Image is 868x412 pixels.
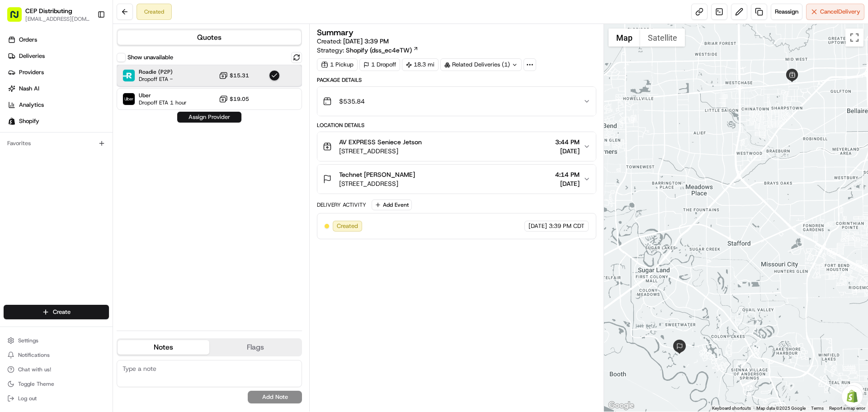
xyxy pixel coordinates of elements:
[4,378,109,390] button: Toggle Theme
[339,179,415,188] span: [STREET_ADDRESS]
[4,136,109,151] div: Favorites
[317,37,389,46] span: Created:
[806,4,864,20] button: CancelDelivery
[139,92,187,99] span: Uber
[90,224,109,231] span: Pylon
[19,117,39,125] span: Shopify
[609,28,640,47] button: Show street map
[18,337,38,344] span: Settings
[230,95,249,103] span: $19.05
[103,140,122,147] span: [DATE]
[4,349,109,361] button: Notifications
[18,395,37,402] span: Log out
[4,65,113,80] a: Providers
[317,122,596,129] div: Location Details
[4,392,109,405] button: Log out
[118,30,301,45] button: Quotes
[123,93,135,105] img: Uber
[528,222,547,230] span: [DATE]
[771,4,802,20] button: Reassign
[845,28,863,47] button: Toggle fullscreen view
[19,85,39,93] span: Nash AI
[18,202,69,211] span: Knowledge Base
[339,170,415,179] span: Technet [PERSON_NAME]
[18,366,51,373] span: Chat with us!
[28,140,96,147] span: Wisdom [PERSON_NAME]
[25,6,72,15] button: CEP Distributing
[41,95,124,103] div: We're available if you need us!
[25,15,90,23] button: [EMAIL_ADDRESS][DOMAIN_NAME]
[712,405,751,412] button: Keyboard shortcuts
[555,179,580,188] span: [DATE]
[5,199,73,215] a: 📗Knowledge Base
[4,49,113,63] a: Deliveries
[640,28,685,47] button: Show satellite imagery
[24,58,149,68] input: Clear
[219,71,249,80] button: $15.31
[140,116,165,127] button: See all
[73,199,149,215] a: 💻API Documentation
[118,340,209,355] button: Notes
[317,58,358,71] div: 1 Pickup
[4,4,94,25] button: CEP Distributing[EMAIL_ADDRESS][DOMAIN_NAME]
[811,406,824,411] a: Terms
[85,202,145,211] span: API Documentation
[756,406,806,411] span: Map data ©2025 Google
[337,222,358,230] span: Created
[317,132,595,161] button: AV EXPRESS Seniece Jetson[STREET_ADDRESS]3:44 PM[DATE]
[19,52,45,60] span: Deliveries
[64,224,109,231] a: Powered byPylon
[317,46,419,55] div: Strategy:
[4,305,109,319] button: Create
[9,156,24,170] img: Masood Aslam
[317,165,595,194] button: Technet [PERSON_NAME][STREET_ADDRESS]4:14 PM[DATE]
[440,58,522,71] div: Related Deliveries (1)
[75,165,78,172] span: •
[8,118,15,125] img: Shopify logo
[19,101,44,109] span: Analytics
[123,70,135,81] img: Roadie (P2P)
[346,46,419,55] a: Shopify (dss_ec4eTW)
[18,141,25,148] img: 1736555255976-a54dd68f-1ca7-489b-9aae-adbdc363a1c4
[339,147,422,156] span: [STREET_ADDRESS]
[820,8,860,16] span: Cancel Delivery
[230,72,249,79] span: $15.31
[18,380,54,388] span: Toggle Theme
[606,400,636,412] img: Google
[154,89,165,100] button: Start new chat
[18,165,25,172] img: 1736555255976-a54dd68f-1ca7-489b-9aae-adbdc363a1c4
[18,351,50,359] span: Notifications
[845,383,863,401] button: Map camera controls
[9,132,24,149] img: Wisdom Oko
[829,406,865,411] a: Report a map error
[19,86,35,103] img: 9188753566659_6852d8bf1fb38e338040_72.png
[317,201,366,208] div: Delivery Activity
[9,86,25,103] img: 1736555255976-a54dd68f-1ca7-489b-9aae-adbdc363a1c4
[98,140,101,147] span: •
[4,334,109,347] button: Settings
[4,33,113,47] a: Orders
[372,199,412,210] button: Add Event
[359,58,400,71] div: 1 Dropoff
[80,165,99,172] span: [DATE]
[4,98,113,112] a: Analytics
[19,68,44,76] span: Providers
[346,46,412,55] span: Shopify (dss_ec4eTW)
[343,37,389,45] span: [DATE] 3:39 PM
[139,76,173,83] span: Dropoff ETA -
[402,58,439,71] div: 18.3 mi
[317,76,596,84] div: Package Details
[28,165,73,172] span: [PERSON_NAME]
[555,137,580,147] span: 3:44 PM
[339,137,422,147] span: AV EXPRESS Seniece Jetson
[9,203,16,210] div: 📗
[317,28,354,37] h3: Summary
[555,170,580,179] span: 4:14 PM
[177,112,241,123] button: Assign Provider
[4,363,109,376] button: Chat with us!
[317,87,595,116] button: $535.84
[775,8,798,16] span: Reassign
[9,118,58,125] div: Past conversations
